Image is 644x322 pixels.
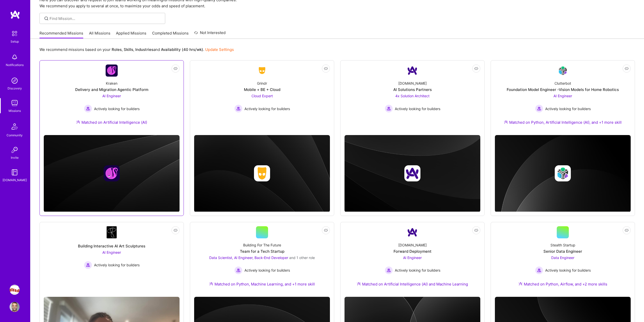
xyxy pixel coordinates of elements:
a: User Avatar [8,302,21,312]
div: [DOMAIN_NAME] [398,81,427,86]
img: cover [495,135,631,212]
img: logo [10,10,20,19]
div: Mobile + BE + Cloud [244,87,280,92]
a: Steelbay.ai: AI Engineer for Multi-Agent Platform [8,285,21,295]
i: icon EyeClosed [625,228,629,232]
i: icon EyeClosed [174,67,178,71]
img: cover [194,135,330,212]
img: guide book [10,167,20,177]
img: Company Logo [107,226,117,238]
div: Notifications [6,62,24,68]
a: Company LogoBuilding Interactive AI Art SculpturesAI Engineer Actively looking for buildersActive... [44,226,180,293]
img: Actively looking for builders [535,105,543,113]
img: bell [10,52,20,62]
i: icon EyeClosed [324,67,328,71]
i: icon EyeClosed [174,228,178,232]
div: Building For The Future [243,242,281,248]
img: discovery [10,76,20,86]
a: Company LogoClutterbotFoundation Model Engineer -Vision Models for Home RoboticsAI Engineer Activ... [495,65,631,131]
img: Company logo [104,165,120,181]
div: [DOMAIN_NAME] [3,177,27,183]
p: We recommend missions based on your , , and . [39,47,234,52]
div: Missions [9,108,21,113]
span: Actively looking for builders [545,106,591,111]
i: icon EyeClosed [625,67,629,71]
span: Actively looking for builders [244,268,290,273]
a: Not Interested [194,30,226,39]
div: [DOMAIN_NAME] [398,242,427,248]
div: Setup [11,39,19,44]
div: Matched on Artificial Intelligence (AI) [76,120,147,125]
div: Invite [11,155,19,160]
span: Actively looking for builders [94,262,140,268]
div: Matched on Python, Artificial Intelligence (AI), and +1 more skill [504,120,622,125]
span: 4x Solution Architect [395,94,430,98]
img: cover [44,135,180,212]
img: Company Logo [557,65,569,77]
span: Actively looking for builders [395,268,440,273]
img: cover [345,135,480,212]
img: Ateam Purple Icon [209,282,213,286]
i: icon EyeClosed [324,228,328,232]
i: icon EyeClosed [474,228,478,232]
div: Senior Data Engineer [543,249,582,254]
div: Kraken [106,81,117,86]
i: icon SearchGrey [44,16,49,21]
img: Actively looking for builders [84,261,92,269]
div: Stealth Startup [550,242,575,248]
a: Applied Missions [116,30,146,39]
img: User Avatar [10,302,20,312]
img: Actively looking for builders [385,105,393,113]
img: Steelbay.ai: AI Engineer for Multi-Agent Platform [10,285,20,295]
b: Roles [112,47,122,52]
b: Industries [135,47,153,52]
span: AI Engineer [102,94,121,98]
img: Ateam Purple Icon [76,120,80,124]
span: Actively looking for builders [395,106,440,111]
img: Ateam Purple Icon [519,282,523,286]
div: Forward Deployment [394,249,432,254]
img: Ateam Purple Icon [504,120,508,124]
div: AI Solutions Partners [393,87,432,92]
div: Building Interactive AI Art Sculptures [78,243,145,249]
span: Actively looking for builders [94,106,140,111]
div: Matched on Python, Airflow, and +2 more skills [519,281,607,287]
span: Actively looking for builders [545,268,591,273]
img: teamwork [10,98,20,108]
div: Team for a Tech Startup [240,249,284,254]
a: Building For The FutureTeam for a Tech StartupData Scientist, AI Engineer, Back-End Developer and... [194,226,330,293]
span: Actively looking for builders [244,106,290,111]
div: Matched on Python, Machine Learning, and +1 more skill [209,281,315,287]
img: Ateam Purple Icon [357,282,361,286]
div: Community [7,133,23,138]
div: Delivery and Migration Agentic Platform [75,87,148,92]
img: Company Logo [256,66,268,75]
img: Company logo [404,165,420,181]
div: Discovery [8,86,22,91]
img: Company Logo [406,226,418,238]
a: Completed Missions [152,30,189,39]
input: Find Mission... [50,16,161,21]
img: Company Logo [406,65,418,77]
b: Skills [124,47,133,52]
span: AI Engineer [403,255,422,260]
a: Company LogoKrakenDelivery and Migration Agentic PlatformAI Engineer Actively looking for builder... [44,65,180,131]
a: Stealth StartupSenior Data EngineerData Engineer Actively looking for buildersActively looking fo... [495,226,631,293]
img: Company Logo [106,65,118,77]
a: Company LogoGrindrMobile + BE + CloudCloud Expert Actively looking for buildersActively looking f... [194,65,330,131]
div: Foundation Model Engineer -Vision Models for Home Robotics [507,87,619,92]
img: Actively looking for builders [234,266,242,274]
div: Matched on Artificial Intelligence (AI) and Machine Learning [357,281,468,287]
b: Availability (40 hrs/wk) [161,47,203,52]
a: All Missions [89,30,110,39]
img: Actively looking for builders [385,266,393,274]
span: Data Engineer [551,255,574,260]
img: Community [9,120,21,133]
img: setup [9,28,20,39]
span: AI Engineer [102,250,121,254]
img: Actively looking for builders [84,105,92,113]
a: Recommended Missions [39,30,83,39]
img: Company logo [555,165,571,181]
img: Company logo [254,165,270,181]
div: Grindr [257,81,267,86]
